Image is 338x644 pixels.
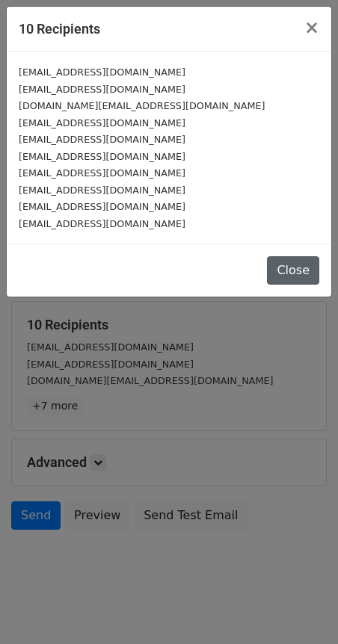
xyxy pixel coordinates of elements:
[19,66,185,78] small: [EMAIL_ADDRESS][DOMAIN_NAME]
[19,185,185,196] small: [EMAIL_ADDRESS][DOMAIN_NAME]
[19,134,185,145] small: [EMAIL_ADDRESS][DOMAIN_NAME]
[19,218,185,229] small: [EMAIL_ADDRESS][DOMAIN_NAME]
[19,84,185,95] small: [EMAIL_ADDRESS][DOMAIN_NAME]
[292,7,331,49] button: Close
[19,117,185,129] small: [EMAIL_ADDRESS][DOMAIN_NAME]
[19,100,265,111] small: [DOMAIN_NAME][EMAIL_ADDRESS][DOMAIN_NAME]
[19,201,185,212] small: [EMAIL_ADDRESS][DOMAIN_NAME]
[19,19,100,39] h5: 10 Recipients
[19,167,185,179] small: [EMAIL_ADDRESS][DOMAIN_NAME]
[263,572,338,644] iframe: Chat Widget
[267,256,319,285] button: Close
[19,151,185,162] small: [EMAIL_ADDRESS][DOMAIN_NAME]
[304,17,319,38] span: ×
